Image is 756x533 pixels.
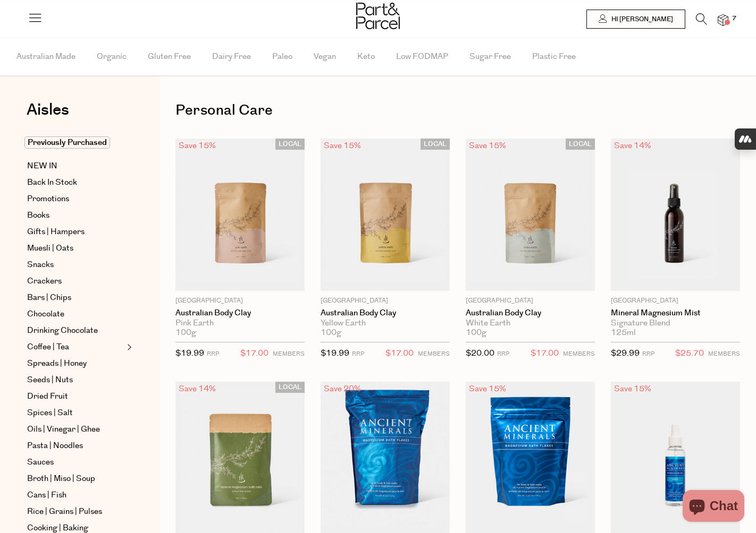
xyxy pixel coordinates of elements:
[27,275,62,288] span: Crackers
[27,308,64,321] span: Chocolate
[27,472,95,485] span: Broth | Miso | Soup
[466,319,595,328] div: White Earth
[207,350,219,358] small: RRP
[566,139,595,150] span: LOCAL
[27,176,124,189] a: Back In Stock
[27,324,98,337] span: Drinking Chocolate
[27,176,77,189] span: Back In Stock
[718,14,728,25] a: 7
[175,139,305,291] img: Australian Body Clay
[212,38,251,75] span: Dairy Free
[272,38,292,75] span: Paleo
[418,350,450,358] small: MEMBERS
[27,505,124,518] a: Rice | Grains | Pulses
[469,38,511,75] span: Sugar Free
[240,347,268,360] span: $17.00
[611,348,640,359] span: $29.99
[356,3,400,29] img: Part&Parcel
[27,102,69,128] a: Aisles
[27,160,57,173] span: NEW IN
[531,347,559,360] span: $17.00
[466,382,509,396] div: Save 15%
[611,328,636,338] span: 125ml
[27,423,100,436] span: Oils | Vinegar | Ghee
[609,15,673,24] span: Hi [PERSON_NAME]
[27,98,69,122] span: Aisles
[321,319,450,328] div: Yellow Earth
[466,139,595,291] img: Australian Body Clay
[385,347,414,360] span: $17.00
[27,291,71,304] span: Bars | Chips
[675,347,704,360] span: $25.70
[679,490,747,525] inbox-online-store-chat: Shopify online store chat
[396,38,448,75] span: Low FODMAP
[321,328,341,338] span: 100g
[321,139,364,153] div: Save 15%
[314,38,336,75] span: Vegan
[148,38,191,75] span: Gluten Free
[27,291,124,304] a: Bars | Chips
[27,390,124,403] a: Dried Fruit
[27,456,124,469] a: Sauces
[27,390,68,403] span: Dried Fruit
[321,382,364,396] div: Save 20%
[27,357,124,370] a: Spreads | Honey
[321,348,349,359] span: $19.99
[27,374,73,386] span: Seeds | Nuts
[275,382,305,393] span: LOCAL
[27,440,83,452] span: Pasta | Noodles
[27,407,73,419] span: Spices | Salt
[27,489,124,502] a: Cans | Fish
[27,489,66,502] span: Cans | Fish
[321,308,450,318] a: Australian Body Clay
[27,226,85,238] span: Gifts | Hampers
[497,350,509,358] small: RRP
[27,357,87,370] span: Spreads | Honey
[611,308,740,318] a: Mineral Magnesium Mist
[24,136,110,149] span: Previously Purchased
[466,348,494,359] span: $20.00
[466,296,595,306] p: [GEOGRAPHIC_DATA]
[421,139,450,150] span: LOCAL
[27,341,124,354] a: Coffee | Tea
[321,139,450,291] img: Australian Body Clay
[175,139,219,153] div: Save 15%
[466,328,486,338] span: 100g
[27,374,124,386] a: Seeds | Nuts
[275,139,305,150] span: LOCAL
[611,139,740,291] img: Mineral Magnesium Mist
[175,328,196,338] span: 100g
[27,160,124,173] a: NEW IN
[466,139,509,153] div: Save 15%
[563,350,595,358] small: MEMBERS
[27,226,124,238] a: Gifts | Hampers
[97,38,127,75] span: Organic
[27,275,124,288] a: Crackers
[27,193,69,205] span: Promotions
[27,308,124,321] a: Chocolate
[27,324,124,337] a: Drinking Chocolate
[27,242,124,255] a: Muesli | Oats
[175,319,305,328] div: Pink Earth
[175,296,305,306] p: [GEOGRAPHIC_DATA]
[27,209,124,222] a: Books
[642,350,654,358] small: RRP
[708,350,740,358] small: MEMBERS
[16,38,75,75] span: Australian Made
[175,348,204,359] span: $19.99
[357,38,375,75] span: Keto
[124,341,132,354] button: Expand/Collapse Coffee | Tea
[321,296,450,306] p: [GEOGRAPHIC_DATA]
[532,38,576,75] span: Plastic Free
[611,319,740,328] div: Signature Blend
[611,139,654,153] div: Save 14%
[175,308,305,318] a: Australian Body Clay
[175,98,740,123] h1: Personal Care
[611,296,740,306] p: [GEOGRAPHIC_DATA]
[27,209,49,222] span: Books
[27,423,124,436] a: Oils | Vinegar | Ghee
[27,259,54,271] span: Snacks
[27,341,69,354] span: Coffee | Tea
[175,382,219,396] div: Save 14%
[27,472,124,485] a: Broth | Miso | Soup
